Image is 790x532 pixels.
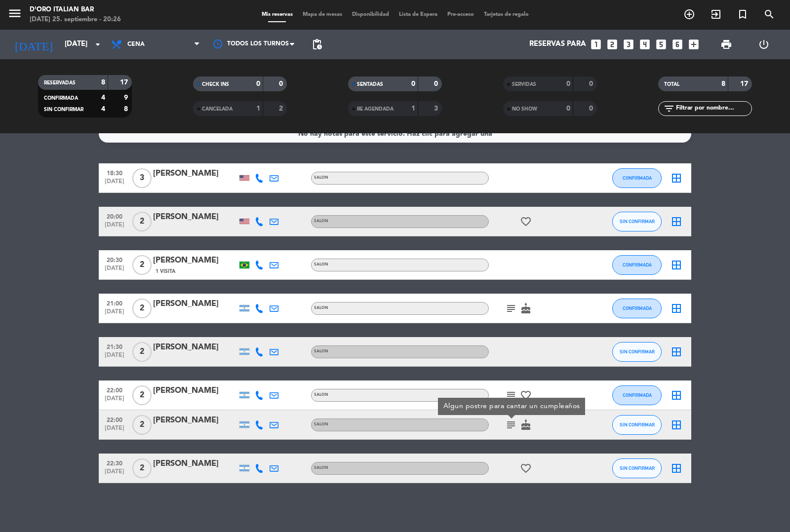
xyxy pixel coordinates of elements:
[512,107,537,112] span: NO SHOW
[442,12,479,17] span: Pre-acceso
[102,395,127,407] span: [DATE]
[153,341,237,354] div: [PERSON_NAME]
[671,389,682,401] i: border_all
[612,299,662,318] button: CONFIRMADA
[279,105,285,112] strong: 2
[132,385,152,405] span: 2
[7,6,22,24] button: menu
[202,107,233,112] span: CANCELADA
[745,30,783,59] div: LOG OUT
[612,212,662,231] button: SIN CONFIRMAR
[153,254,237,267] div: [PERSON_NAME]
[102,468,127,480] span: [DATE]
[102,254,127,265] span: 20:30
[92,38,104,50] i: arrow_drop_down
[257,12,298,17] span: Mis reservas
[671,38,684,51] i: looks_6
[671,216,682,228] i: border_all
[44,80,76,85] span: RESERVADAS
[101,79,105,86] strong: 8
[529,40,586,49] span: Reservas para
[311,38,323,50] span: pending_actions
[102,222,127,233] span: [DATE]
[127,41,145,48] span: Cena
[620,349,655,354] span: SIN CONFIRMAR
[44,107,83,112] span: SIN CONFIRMAR
[132,168,152,188] span: 3
[612,255,662,275] button: CONFIRMADA
[30,15,121,25] div: [DATE] 25. septiembre - 20:26
[102,297,127,308] span: 21:00
[153,414,237,427] div: [PERSON_NAME]
[612,458,662,478] button: SIN CONFIRMAR
[102,210,127,222] span: 20:00
[102,167,127,178] span: 18:30
[411,80,415,87] strong: 0
[664,82,679,87] span: TOTAL
[279,80,285,87] strong: 0
[132,415,152,435] span: 2
[357,82,383,87] span: SENTADAS
[737,8,749,20] i: turned_in_not
[314,393,328,397] span: SALON
[102,178,127,190] span: [DATE]
[124,106,130,113] strong: 8
[590,38,602,51] i: looks_one
[7,6,22,21] i: menu
[671,346,682,358] i: border_all
[505,303,517,314] i: subject
[520,462,532,474] i: favorite_border
[710,8,722,20] i: exit_to_app
[102,384,127,395] span: 22:00
[671,462,682,474] i: border_all
[612,415,662,435] button: SIN CONFIRMAR
[638,38,651,51] i: looks_4
[512,82,536,87] span: SERVIDAS
[314,176,328,180] span: SALON
[132,255,152,275] span: 2
[612,342,662,362] button: SIN CONFIRMAR
[298,128,492,140] div: No hay notas para este servicio. Haz clic para agregar una
[655,38,668,51] i: looks_5
[620,219,655,224] span: SIN CONFIRMAR
[623,305,652,311] span: CONFIRMADA
[566,105,570,112] strong: 0
[411,105,415,112] strong: 1
[505,419,517,431] i: subject
[683,8,695,20] i: add_circle_outline
[434,105,440,112] strong: 3
[256,80,260,87] strong: 0
[7,34,60,55] i: [DATE]
[520,389,532,401] i: favorite_border
[612,385,662,405] button: CONFIRMADA
[671,419,682,431] i: border_all
[671,172,682,184] i: border_all
[44,96,78,101] span: CONFIRMADA
[623,175,652,181] span: CONFIRMADA
[132,212,152,231] span: 2
[153,384,237,397] div: [PERSON_NAME]
[520,216,532,228] i: favorite_border
[720,38,732,50] span: print
[132,342,152,362] span: 2
[623,262,652,267] span: CONFIRMADA
[671,303,682,314] i: border_all
[314,349,328,353] span: SALON
[314,466,328,470] span: SALON
[102,352,127,363] span: [DATE]
[314,219,328,223] span: SALON
[758,38,770,50] i: power_settings_new
[394,12,442,17] span: Lista de Espera
[671,259,682,271] i: border_all
[298,12,347,17] span: Mapa de mesas
[132,299,152,318] span: 2
[153,211,237,224] div: [PERSON_NAME]
[620,465,655,471] span: SIN CONFIRMAR
[622,38,635,51] i: looks_3
[357,107,394,112] span: RE AGENDADA
[132,458,152,478] span: 2
[314,306,328,310] span: SALON
[347,12,394,17] span: Disponibilidad
[505,389,517,401] i: subject
[314,263,328,266] span: SALON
